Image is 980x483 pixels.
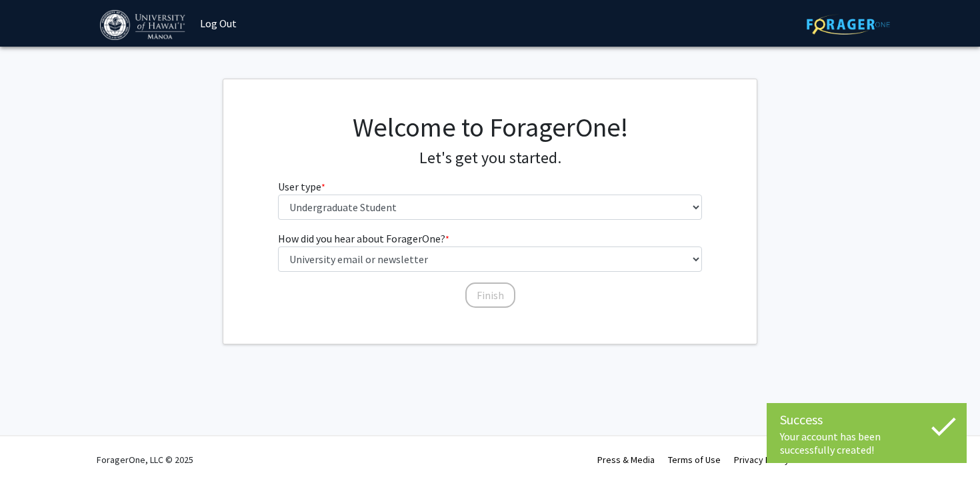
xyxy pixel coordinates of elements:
label: User type [278,179,325,195]
label: How did you hear about ForagerOne? [278,231,449,246]
div: Success [780,410,953,430]
button: Finish [465,282,515,308]
div: ForagerOne, LLC © 2025 [97,436,193,483]
img: ForagerOne Logo [807,14,890,35]
img: University of Hawaiʻi at Mānoa Logo [100,10,188,40]
h1: Welcome to ForagerOne! [278,111,703,143]
a: Terms of Use [668,454,721,466]
h4: Let's get you started. [278,149,703,168]
div: Your account has been successfully created! [780,430,953,456]
a: Privacy Policy [734,454,789,466]
iframe: Chat [10,423,57,473]
a: Press & Media [597,454,655,466]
